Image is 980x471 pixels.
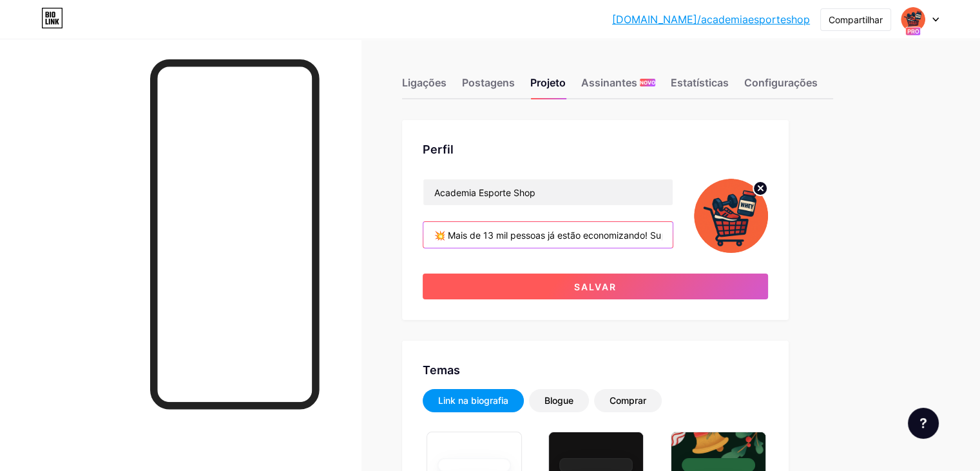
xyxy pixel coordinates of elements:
[612,13,810,26] font: [DOMAIN_NAME]/academiaesporteshop
[610,395,646,406] font: Comprar
[544,395,573,406] font: Blogue
[530,76,566,89] font: Projeto
[574,281,617,292] font: Salvar
[423,363,460,377] font: Temas
[423,274,768,299] button: Salvar
[671,76,729,89] font: Estatísticas
[423,222,673,248] input: Biografia
[462,76,515,89] font: Postagens
[402,76,447,89] font: Ligações
[423,143,454,156] font: Perfil
[744,76,818,89] font: Configurações
[640,79,655,86] font: NOVO
[438,395,508,406] font: Link na biografia
[829,14,883,25] font: Compartilhar
[423,179,673,205] input: Nome
[694,179,768,253] img: academiaesporteshop
[901,7,925,32] img: academiaesporteshop
[612,12,810,27] a: [DOMAIN_NAME]/academiaesporteshop
[581,76,637,89] font: Assinantes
